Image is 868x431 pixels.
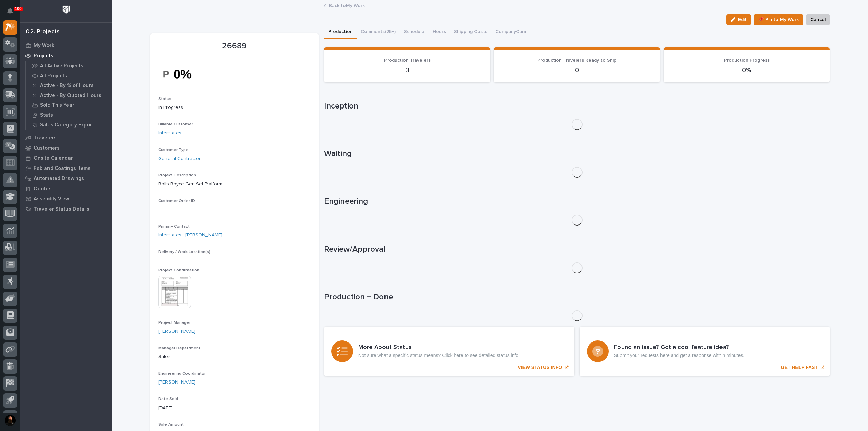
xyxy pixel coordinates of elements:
[158,97,171,101] span: Status
[8,8,17,19] div: Notifications100
[158,41,311,51] p: 26689
[324,101,830,111] h1: Inception
[781,365,818,370] p: GET HELP FAST
[324,327,574,376] a: VIEW STATUS INFO
[158,397,178,401] span: Date Sold
[384,58,431,63] span: Production Travelers
[26,100,112,110] a: Sold This Year
[357,25,400,39] button: Comments (25+)
[738,17,747,23] span: Edit
[332,66,482,74] p: 3
[20,204,112,214] a: Traveler Status Details
[518,365,562,370] p: VIEW STATUS INFO
[429,25,450,39] button: Hours
[158,173,196,177] span: Project Description
[158,130,181,137] a: Interstates
[34,53,53,59] p: Projects
[358,353,518,358] p: Not sure what a specific status means? Click here to see detailed status info
[40,83,94,89] p: Active - By % of Hours
[158,346,200,350] span: Manager Department
[158,206,311,213] p: -
[754,14,803,25] button: 📌 Pin to My Work
[34,43,54,49] p: My Work
[26,81,112,90] a: Active - By % of Hours
[158,328,195,335] a: [PERSON_NAME]
[158,353,311,360] p: Sales
[40,122,94,128] p: Sales Category Export
[34,165,91,172] p: Fab and Coatings Items
[158,155,201,162] a: General Contractor
[26,28,60,36] div: 02. Projects
[580,327,830,376] a: GET HELP FAST
[20,40,112,51] a: My Work
[614,353,744,358] p: Submit your requests here and get a response within minutes.
[724,58,770,63] span: Production Progress
[358,344,518,351] h3: More About Status
[40,73,67,79] p: All Projects
[537,58,616,63] span: Production Travelers Ready to Ship
[502,66,652,74] p: 0
[20,153,112,163] a: Onsite Calendar
[158,232,222,239] a: Interstates - [PERSON_NAME]
[20,173,112,183] a: Automated Drawings
[158,379,195,386] a: [PERSON_NAME]
[20,51,112,61] a: Projects
[3,4,17,18] button: Notifications
[614,344,744,351] h3: Found an issue? Got a cool feature idea?
[324,25,357,39] button: Production
[158,104,311,111] p: In Progress
[810,16,826,24] span: Cancel
[726,14,751,25] button: Edit
[158,181,311,188] p: Rolls Royce Gen Set Platform
[15,6,22,11] p: 100
[40,63,83,69] p: All Active Projects
[26,71,112,80] a: All Projects
[40,93,101,99] p: Active - By Quoted Hours
[34,155,73,161] p: Onsite Calendar
[158,148,189,152] span: Customer Type
[672,66,822,74] p: 0%
[158,250,210,254] span: Delivery / Work Location(s)
[158,372,206,376] span: Engineering Coordinator
[158,62,209,86] img: 0ZgQGuicQN1hZaU6CbPn9-QO1f_dUgm5S5CGsjkrHa8
[324,244,830,254] h1: Review/Approval
[60,3,73,16] img: Workspace Logo
[26,91,112,100] a: Active - By Quoted Hours
[20,194,112,204] a: Assembly View
[34,196,69,202] p: Assembly View
[34,135,57,141] p: Travelers
[158,122,193,126] span: Billable Customer
[450,25,491,39] button: Shipping Costs
[158,224,190,229] span: Primary Contact
[20,143,112,153] a: Customers
[26,61,112,71] a: All Active Projects
[158,199,195,203] span: Customer Order ID
[324,197,830,207] h1: Engineering
[158,268,199,272] span: Project Confirmation
[34,186,52,192] p: Quotes
[20,133,112,143] a: Travelers
[20,183,112,194] a: Quotes
[158,423,184,427] span: Sale Amount
[324,292,830,302] h1: Production + Done
[40,102,74,109] p: Sold This Year
[400,25,429,39] button: Schedule
[158,405,311,412] p: [DATE]
[34,206,90,212] p: Traveler Status Details
[329,1,365,9] a: Back toMy Work
[40,112,53,118] p: Stats
[20,163,112,173] a: Fab and Coatings Items
[324,149,830,159] h1: Waiting
[34,145,60,151] p: Customers
[3,413,17,428] button: users-avatar
[158,321,191,325] span: Project Manager
[26,110,112,120] a: Stats
[34,176,84,182] p: Automated Drawings
[26,120,112,130] a: Sales Category Export
[491,25,530,39] button: CompanyCam
[758,16,799,24] span: 📌 Pin to My Work
[806,14,830,25] button: Cancel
